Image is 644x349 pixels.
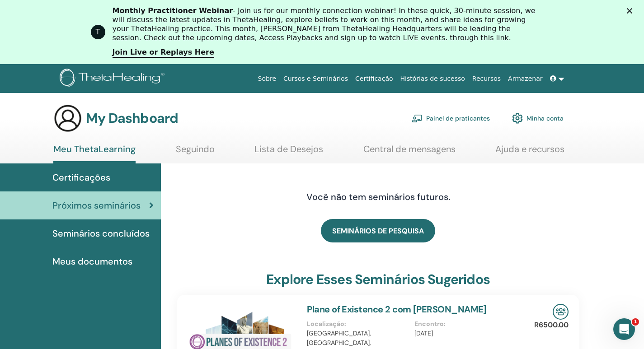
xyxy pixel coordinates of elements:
img: In-Person Seminar [553,304,569,320]
a: Meu ThetaLearning [53,144,136,163]
a: Seguindo [176,144,215,161]
a: Sobre [254,70,280,87]
span: Certificações [52,171,110,184]
a: Minha conta [512,108,564,128]
a: Central de mensagens [363,144,456,161]
p: Localização : [307,319,409,329]
a: Recursos [469,70,504,87]
a: SEMINÁRIOS DE PESQUISA [321,219,435,242]
iframe: Intercom live chat [613,318,635,340]
span: Próximos seminários [52,199,141,212]
a: Ajuda e recursos [495,144,564,161]
span: SEMINÁRIOS DE PESQUISA [332,226,424,236]
img: generic-user-icon.jpg [53,104,82,133]
h3: My Dashboard [86,110,178,126]
p: Encontro : [414,319,516,329]
img: logo.png [60,69,168,89]
a: Join Live or Replays Here [113,48,214,58]
div: Fechar [627,8,636,14]
b: Monthly Practitioner Webinar [113,6,233,15]
h4: Você não tem seminários futuros. [236,191,521,202]
a: Plane of Existence 2 com [PERSON_NAME] [307,303,487,315]
a: Lista de Desejos [254,144,323,161]
img: chalkboard-teacher.svg [412,114,423,122]
span: 1 [632,318,639,326]
span: Meus documentos [52,255,132,268]
a: Certificação [352,70,396,87]
h3: Explore esses seminários sugeridos [266,271,490,288]
img: cog.svg [512,111,523,126]
p: [DATE] [414,329,516,338]
span: Seminários concluídos [52,227,150,240]
p: R6500.00 [534,320,569,330]
div: - Join us for our monthly connection webinar! In these quick, 30-minute session, we will discuss ... [113,6,539,42]
div: Profile image for ThetaHealing [91,25,105,39]
a: Painel de praticantes [412,108,490,128]
a: Histórias de sucesso [397,70,469,87]
a: Cursos e Seminários [280,70,352,87]
a: Armazenar [504,70,546,87]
